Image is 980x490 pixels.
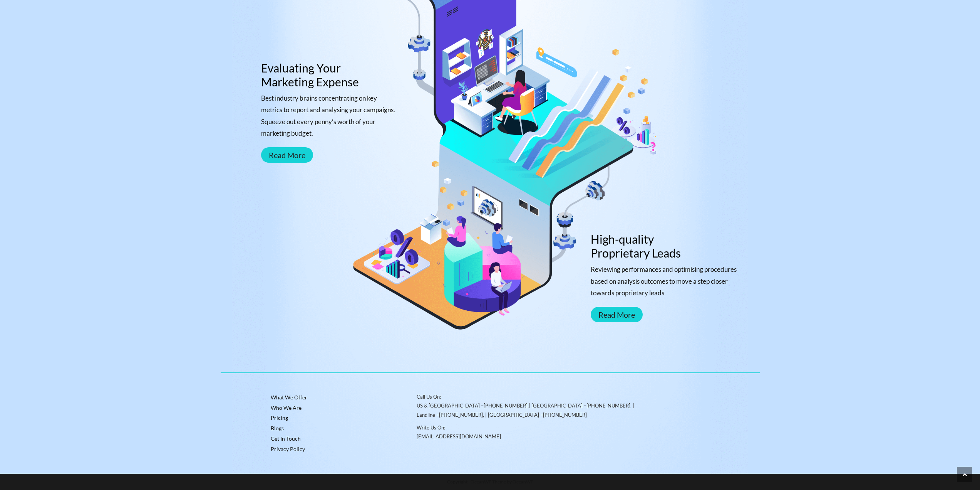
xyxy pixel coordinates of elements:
[263,444,409,455] a: Privacy Policy
[417,392,636,419] p: Call Us On: US & [GEOGRAPHIC_DATA] – ,| [GEOGRAPHIC_DATA] – , | Landline –
[591,307,643,322] a: Read More
[598,311,635,318] span: Read More
[957,467,972,482] a: Scroll to the top of the page
[261,147,313,163] a: Read More
[263,392,409,403] a: What We Offer
[261,61,397,89] h2: Evaluating Your Marketing Expense
[221,480,760,484] div: Copyright - OceanWP Theme by OceanWP
[591,232,739,260] h2: High-quality Proprietary Leads
[261,94,395,138] span: Best industry brains concentrating on key metrics to report and analysing your campaigns. Squeeze...
[263,434,409,444] a: Get In Touch
[263,423,409,434] a: Blogs
[417,433,501,439] a: [EMAIL_ADDRESS][DOMAIN_NAME]
[417,423,636,441] p: Write Us On:
[484,402,528,409] a: [PHONE_NUMBER]
[591,265,737,297] span: Reviewing performances and optimising procedures based on analysis outcomes to move a step closer...
[269,151,305,159] span: Read More
[263,403,409,413] a: Who We Are
[543,412,587,418] a: [PHONE_NUMBER]
[263,413,409,423] a: Pricing
[586,402,630,409] a: [PHONE_NUMBER]
[439,412,543,418] a: [PHONE_NUMBER], | [GEOGRAPHIC_DATA] –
